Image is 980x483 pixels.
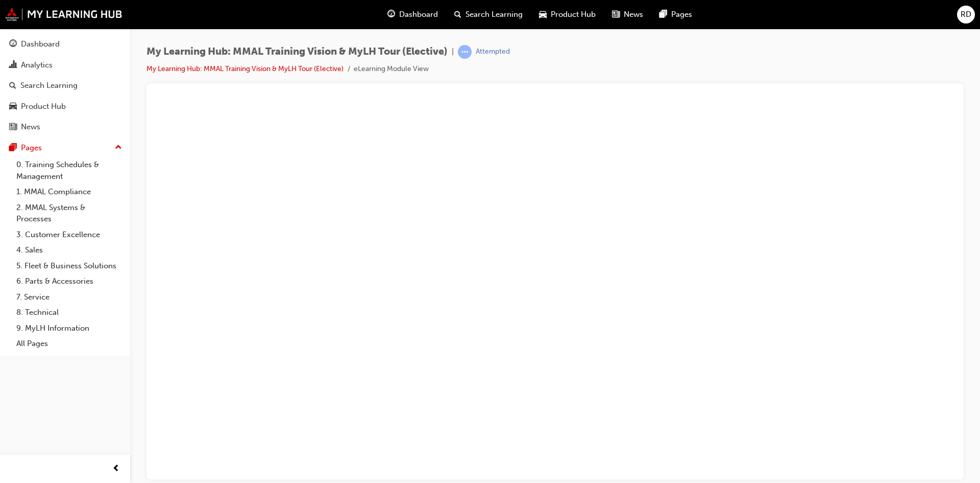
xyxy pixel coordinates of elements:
[21,101,66,112] div: Product Hub
[12,289,126,305] a: 7. Service
[20,80,78,91] div: Search Learning
[4,118,126,136] a: News
[531,4,604,25] a: car-iconProduct Hub
[12,184,126,200] a: 1. MMAL Compliance
[659,8,667,21] span: pages-icon
[12,227,126,243] a: 3. Customer Excellence
[112,463,120,475] span: prev-icon
[9,144,17,153] span: pages-icon
[12,305,126,320] a: 8. Technical
[465,9,523,20] span: Search Learning
[387,8,395,21] span: guage-icon
[604,4,651,25] a: news-iconNews
[115,141,122,154] span: up-icon
[961,9,971,20] span: RD
[9,81,16,90] span: search-icon
[9,102,17,111] span: car-icon
[671,9,692,20] span: Pages
[651,4,700,25] a: pages-iconPages
[4,76,126,95] a: Search Learning
[21,121,40,133] div: News
[4,139,126,157] button: Pages
[12,200,126,227] a: 2. MMAL Systems & Processes
[539,8,547,21] span: car-icon
[146,64,344,73] a: My Learning Hub: MMAL Training Vision & MyLH Tour (Elective)
[9,61,17,70] span: chart-icon
[354,63,429,75] li: eLearning Module View
[12,258,126,274] a: 5. Fleet & Business Solutions
[4,33,126,139] button: DashboardAnalyticsSearch LearningProduct HubNews
[12,320,126,336] a: 9. MyLH Information
[4,97,126,116] a: Product Hub
[452,46,454,58] span: |
[399,9,438,20] span: Dashboard
[21,38,60,50] div: Dashboard
[146,46,448,58] span: My Learning Hub: MMAL Training Vision & MyLH Tour (Elective)
[12,242,126,258] a: 4. Sales
[9,123,17,132] span: news-icon
[12,336,126,352] a: All Pages
[624,9,643,20] span: News
[21,59,53,71] div: Analytics
[476,47,510,57] div: Attempted
[21,142,42,154] div: Pages
[612,8,620,21] span: news-icon
[957,6,975,24] button: RD
[4,35,126,54] a: Dashboard
[4,56,126,75] a: Analytics
[5,8,122,21] img: mmal
[9,40,17,49] span: guage-icon
[458,45,472,59] span: learningRecordVerb_ATTEMPT-icon
[551,9,596,20] span: Product Hub
[454,8,461,21] span: search-icon
[12,273,126,289] a: 6. Parts & Accessories
[446,4,531,25] a: search-iconSearch Learning
[379,4,446,25] a: guage-iconDashboard
[12,157,126,184] a: 0. Training Schedules & Management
